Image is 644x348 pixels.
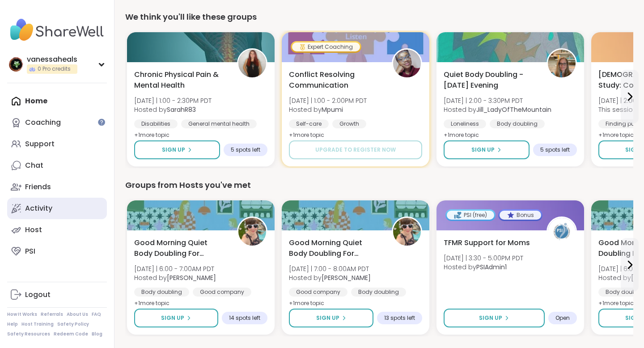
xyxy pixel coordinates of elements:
[289,96,367,105] span: [DATE] | 1:00 - 2:00PM PDT
[289,69,382,91] span: Conflict Resolving Communication
[7,198,107,219] a: Activity
[289,309,373,327] button: Sign Up
[25,204,52,213] div: Activity
[289,238,382,259] span: Good Morning Quiet Body Doubling For Productivity
[7,176,107,198] a: Friends
[134,119,178,128] div: Disabilities
[444,254,523,263] span: [DATE] | 3:30 - 5:00PM PDT
[167,105,196,114] b: SarahR83
[92,331,102,337] a: Blog
[167,273,216,282] b: [PERSON_NAME]
[548,50,576,77] img: Jill_LadyOfTheMountain
[57,321,89,327] a: Safety Policy
[476,263,507,272] b: PSIAdmin1
[7,241,107,262] a: PSI
[25,139,55,149] div: Support
[54,331,88,337] a: Redeem Code
[98,119,105,126] iframe: Spotlight
[444,263,523,272] span: Hosted by
[41,311,63,318] a: Referrals
[444,238,530,248] span: TFMR Support for Moms
[351,288,406,297] div: Body doubling
[292,42,360,51] div: Expert Coaching
[238,218,266,246] img: Adrienne_QueenOfTheDawn
[7,219,107,241] a: Host
[289,119,329,128] div: Self-care
[444,309,545,327] button: Sign Up
[238,50,266,77] img: SarahR83
[21,321,54,327] a: Host Training
[25,246,35,256] div: PSI
[193,288,251,297] div: Good company
[500,211,541,220] div: Bonus
[332,119,366,128] div: Growth
[393,50,421,77] img: Mpumi
[25,182,51,192] div: Friends
[9,57,23,72] img: vanessaheals
[322,105,343,114] b: Mpumi
[67,311,88,318] a: About Us
[7,112,107,133] a: Coaching
[384,314,415,322] span: 13 spots left
[479,314,502,322] span: Sign Up
[25,290,51,300] div: Logout
[393,218,421,246] img: Adrienne_QueenOfTheDawn
[444,105,551,114] span: Hosted by
[7,133,107,155] a: Support
[134,309,218,327] button: Sign Up
[444,96,551,105] span: [DATE] | 2:00 - 3:30PM PDT
[134,96,212,105] span: [DATE] | 1:00 - 2:30PM PDT
[27,55,77,64] div: vanessaheals
[289,105,367,114] span: Hosted by
[38,65,71,73] span: 0 Pro credits
[444,119,486,128] div: Loneliness
[540,146,570,153] span: 5 spots left
[7,284,107,306] a: Logout
[134,69,227,91] span: Chronic Physical Pain & Mental Health
[161,314,184,322] span: Sign Up
[162,146,185,154] span: Sign Up
[181,119,257,128] div: General mental health
[476,105,551,114] b: Jill_LadyOfTheMountain
[25,225,42,235] div: Host
[125,11,633,23] div: We think you'll like these groups
[25,161,43,170] div: Chat
[289,288,347,297] div: Good company
[231,146,260,153] span: 5 spots left
[134,273,216,282] span: Hosted by
[92,311,101,318] a: FAQ
[7,321,18,327] a: Help
[289,273,371,282] span: Hosted by
[548,218,576,246] img: PSIAdmin1
[134,105,212,114] span: Hosted by
[444,140,530,159] button: Sign Up
[471,146,495,154] span: Sign Up
[7,14,107,46] img: ShareWell Nav Logo
[289,264,371,273] span: [DATE] | 7:00 - 8:00AM PDT
[289,140,422,159] button: Upgrade to register now
[134,288,189,297] div: Body doubling
[7,311,37,318] a: How It Works
[322,273,371,282] b: [PERSON_NAME]
[7,155,107,176] a: Chat
[447,211,494,220] div: PSI (free)
[134,140,220,159] button: Sign Up
[555,314,570,322] span: Open
[25,118,61,127] div: Coaching
[444,69,537,91] span: Quiet Body Doubling -[DATE] Evening
[229,314,260,322] span: 14 spots left
[7,331,50,337] a: Safety Resources
[134,264,216,273] span: [DATE] | 6:00 - 7:00AM PDT
[134,238,227,259] span: Good Morning Quiet Body Doubling For Productivity
[125,179,633,191] div: Groups from Hosts you've met
[315,146,396,154] span: Upgrade to register now
[316,314,339,322] span: Sign Up
[490,119,545,128] div: Body doubling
